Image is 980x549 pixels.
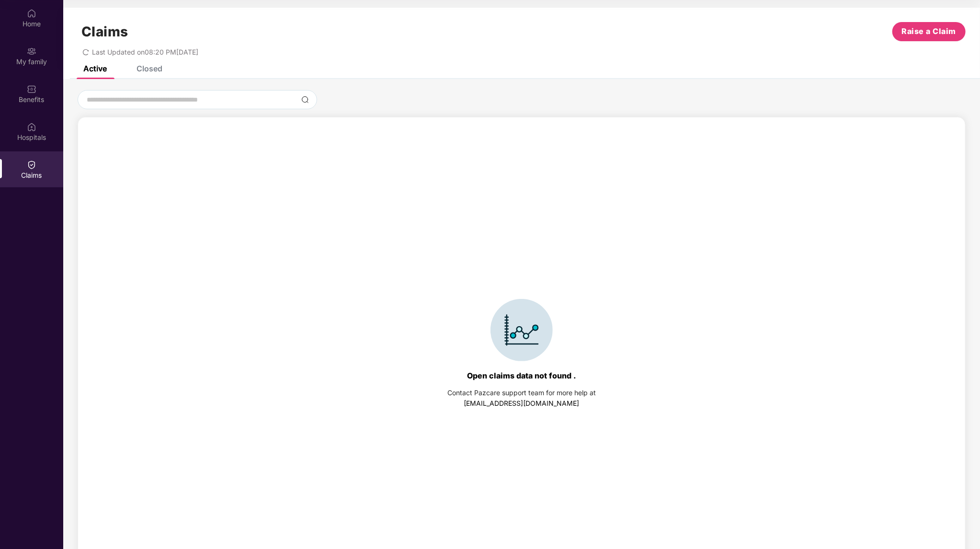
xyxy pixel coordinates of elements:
div: Open claims data not found . [467,371,576,380]
a: [EMAIL_ADDRESS][DOMAIN_NAME] [464,399,580,407]
img: svg+xml;base64,PHN2ZyBpZD0iSG9tZSIgeG1sbnM9Imh0dHA6Ly93d3cudzMub3JnLzIwMDAvc3ZnIiB3aWR0aD0iMjAiIG... [27,9,36,18]
span: Last Updated on 08:20 PM[DATE] [92,48,198,56]
div: Contact Pazcare support team for more help at [447,388,596,398]
h1: Claims [81,23,128,40]
img: svg+xml;base64,PHN2ZyBpZD0iU2VhcmNoLTMyeDMyIiB4bWxucz0iaHR0cDovL3d3dy53My5vcmcvMjAwMC9zdmciIHdpZH... [301,96,309,103]
img: svg+xml;base64,PHN2ZyBpZD0iQ2xhaW0iIHhtbG5zPSJodHRwOi8vd3d3LnczLm9yZy8yMDAwL3N2ZyIgd2lkdGg9IjIwIi... [27,160,36,170]
div: Active [83,64,107,73]
img: svg+xml;base64,PHN2ZyBpZD0iSWNvbl9DbGFpbSIgZGF0YS1uYW1lPSJJY29uIENsYWltIiB4bWxucz0iaHR0cDovL3d3dy... [490,299,553,361]
img: svg+xml;base64,PHN2ZyB3aWR0aD0iMjAiIGhlaWdodD0iMjAiIHZpZXdCb3g9IjAgMCAyMCAyMCIgZmlsbD0ibm9uZSIgeG... [27,46,36,56]
img: svg+xml;base64,PHN2ZyBpZD0iQmVuZWZpdHMiIHhtbG5zPSJodHRwOi8vd3d3LnczLm9yZy8yMDAwL3N2ZyIgd2lkdGg9Ij... [27,84,36,94]
button: Raise a Claim [892,22,966,41]
span: redo [82,48,89,56]
span: Raise a Claim [902,25,957,37]
div: Closed [137,64,162,73]
img: svg+xml;base64,PHN2ZyBpZD0iSG9zcGl0YWxzIiB4bWxucz0iaHR0cDovL3d3dy53My5vcmcvMjAwMC9zdmciIHdpZHRoPS... [27,122,36,132]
